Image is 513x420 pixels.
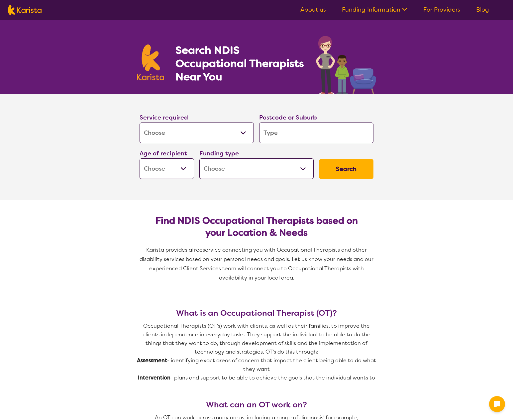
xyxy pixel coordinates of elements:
[259,114,317,122] label: Postcode or Suburb
[319,159,373,179] button: Search
[140,149,187,157] label: Age of recipient
[192,246,203,253] span: free
[300,6,326,14] a: About us
[140,246,375,281] span: service connecting you with Occupational Therapists and other disability services based on your p...
[138,374,170,381] strong: Intervention
[140,114,188,122] label: Service required
[316,36,376,94] img: occupational-therapy
[137,357,167,364] strong: Assessment
[137,374,376,382] p: - plans and support to be able to achieve the goals that the individual wants to
[137,322,376,356] p: Occupational Therapists (OT’s) work with clients, as well as their families, to improve the clien...
[137,44,164,80] img: Karista logo
[146,246,192,253] span: Karista provides a
[137,308,376,318] h3: What is an Occupational Therapist (OT)?
[137,356,376,374] p: - identifying exact areas of concern that impact the client being able to do what they want
[8,5,42,15] img: Karista logo
[199,149,239,157] label: Funding type
[137,400,376,409] h3: What can an OT work on?
[342,6,407,14] a: Funding Information
[423,6,460,14] a: For Providers
[476,6,489,14] a: Blog
[259,123,373,143] input: Type
[175,43,305,83] h1: Search NDIS Occupational Therapists Near You
[145,215,368,239] h2: Find NDIS Occupational Therapists based on your Location & Needs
